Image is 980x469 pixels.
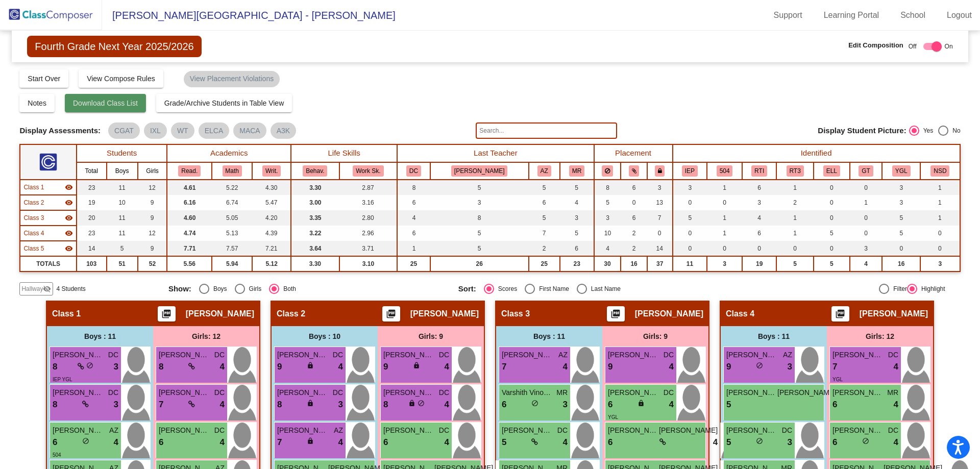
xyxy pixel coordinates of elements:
[726,360,731,374] span: 9
[212,256,252,271] td: 5.94
[77,180,107,195] td: 23
[138,210,167,226] td: 9
[167,144,291,162] th: Academics
[607,306,625,322] button: Print Students Details
[252,226,291,241] td: 4.39
[167,241,212,256] td: 7.71
[138,162,167,180] th: Girls
[43,285,51,293] mat-icon: visibility_off
[529,162,560,180] th: Ali Zohni
[816,7,888,23] a: Learning Portal
[20,256,76,271] td: TOTALS
[144,122,167,139] mat-chip: IXL
[945,42,953,51] span: On
[252,195,291,210] td: 5.47
[882,226,920,241] td: 5
[53,350,104,360] span: [PERSON_NAME] [PERSON_NAME]
[19,126,101,135] span: Display Assessments:
[673,180,707,195] td: 3
[892,165,911,177] button: YGL
[86,362,93,369] span: do_not_disturb_alt
[21,284,43,293] span: Hallway
[827,326,933,347] div: Girls: 12
[20,226,76,241] td: Rebecca Wosnitzer - No Class Name
[212,210,252,226] td: 5.05
[673,256,707,271] td: 11
[776,241,814,256] td: 0
[594,210,621,226] td: 3
[65,214,73,222] mat-icon: visibility
[909,126,961,136] mat-radio-group: Select an option
[397,256,430,271] td: 25
[19,69,68,88] button: Start Over
[385,309,397,323] mat-icon: picture_as_pdf
[20,210,76,226] td: Neha Wilson - No Class Name
[920,256,960,271] td: 3
[529,256,560,271] td: 25
[167,226,212,241] td: 4.74
[102,7,396,23] span: [PERSON_NAME][GEOGRAPHIC_DATA] - [PERSON_NAME]
[850,226,882,241] td: 0
[339,241,398,256] td: 3.71
[621,256,647,271] td: 16
[682,165,698,177] button: IEP
[647,162,673,180] th: Keep with teacher
[397,241,430,256] td: 1
[776,210,814,226] td: 1
[410,309,479,319] span: [PERSON_NAME]
[560,180,594,195] td: 5
[378,326,484,347] div: Girls: 9
[621,241,647,256] td: 2
[529,241,560,256] td: 2
[445,360,449,374] span: 4
[776,256,814,271] td: 5
[20,241,76,256] td: Robyn Gugliuzza - No Class Name
[888,350,898,360] span: DC
[635,309,703,319] span: [PERSON_NAME]
[882,210,920,226] td: 5
[339,256,398,271] td: 3.10
[882,162,920,180] th: Young for Grade Level
[47,326,153,347] div: Boys : 11
[77,210,107,226] td: 20
[430,226,529,241] td: 5
[439,350,449,360] span: DC
[339,195,398,210] td: 3.16
[814,256,850,271] td: 5
[766,7,811,23] a: Support
[23,229,44,238] span: Class 4
[383,360,388,374] span: 9
[558,350,568,360] span: AZ
[397,195,430,210] td: 6
[529,195,560,210] td: 6
[909,42,917,51] span: Off
[291,144,397,162] th: Life Skills
[882,241,920,256] td: 0
[920,241,960,256] td: 0
[77,162,107,180] th: Total
[850,210,882,226] td: 0
[303,165,327,177] button: Behav.
[742,180,776,195] td: 6
[252,180,291,195] td: 4.30
[823,165,840,177] button: ELL
[948,126,960,135] div: No
[252,210,291,226] td: 4.20
[272,326,378,347] div: Boys : 10
[742,210,776,226] td: 4
[647,195,673,210] td: 13
[647,256,673,271] td: 37
[430,162,529,180] th: Julie Oran
[28,75,60,83] span: Start Over
[382,306,400,322] button: Print Students Details
[776,162,814,180] th: Tier 3 - Response to Intervention
[167,195,212,210] td: 6.16
[751,165,767,177] button: RTI
[560,210,594,226] td: 3
[65,183,73,191] mat-icon: visibility
[107,195,138,210] td: 10
[184,71,280,87] mat-chip: View Placement Violations
[20,195,76,210] td: Lindsie Reiner - No Class Name
[277,309,305,319] span: Class 2
[23,244,44,253] span: Class 5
